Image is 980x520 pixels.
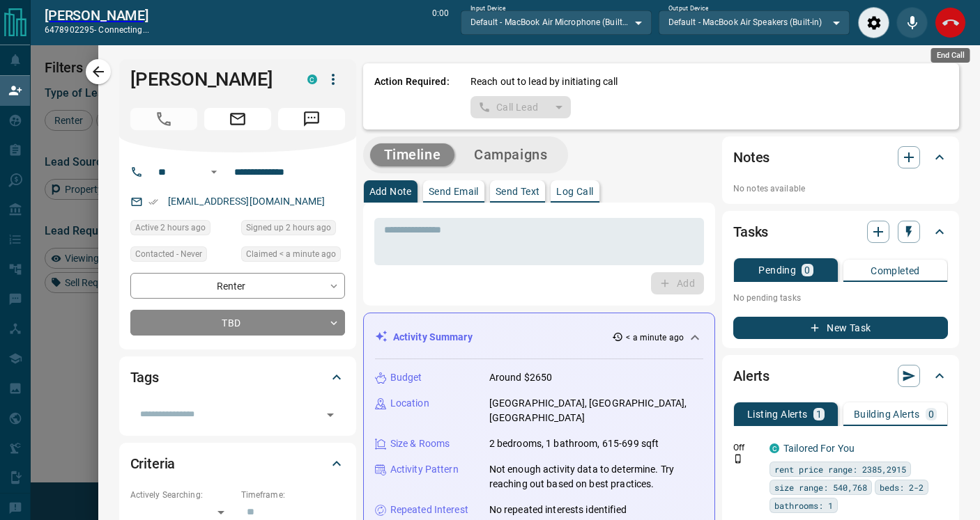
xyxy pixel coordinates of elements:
div: condos.ca [770,443,779,453]
p: Repeated Interest [390,503,468,517]
p: No notes available [733,182,948,195]
p: Activity Summary [393,330,473,345]
p: Budget [390,370,422,385]
p: Timeframe: [241,489,345,501]
div: condos.ca [307,74,317,84]
div: Tue Aug 19 2025 [130,220,234,239]
span: rent price range: 2385,2915 [774,462,906,476]
span: bathrooms: 1 [774,498,833,512]
div: Default - MacBook Air Microphone (Built-in) [461,10,652,34]
label: Output Device [668,4,708,13]
p: Reach out to lead by initiating call [470,74,618,89]
button: Open [321,405,340,425]
button: Open [206,164,222,180]
h2: Alerts [733,365,770,387]
span: Active 2 hours ago [135,221,206,235]
p: Size & Rooms [390,436,450,451]
span: Email [204,108,271,130]
h2: [PERSON_NAME] [45,7,149,24]
h2: Tags [130,366,159,388]
p: Actively Searching: [130,489,234,501]
div: Alerts [733,359,948,393]
h2: Criteria [130,452,176,475]
button: New Task [733,317,948,339]
div: Audio Settings [858,7,889,38]
p: [GEOGRAPHIC_DATA], [GEOGRAPHIC_DATA], [GEOGRAPHIC_DATA] [489,396,703,425]
p: Send Text [496,187,540,196]
div: TBD [130,310,345,336]
div: split button [470,96,572,118]
span: Contacted - Never [135,247,202,261]
div: Notes [733,141,948,174]
p: Building Alerts [854,409,920,419]
p: No pending tasks [733,287,948,308]
span: size range: 540,768 [774,480,867,494]
p: Pending [758,265,796,275]
p: Add Note [369,187,412,196]
span: beds: 2-2 [880,480,924,494]
p: Action Required: [374,74,450,118]
div: Activity Summary< a minute ago [375,324,703,350]
p: 0 [804,265,810,275]
svg: Push Notification Only [733,454,743,464]
svg: Email Verified [148,197,158,207]
p: Location [390,396,429,411]
button: Timeline [370,143,455,166]
p: Log Call [556,187,593,196]
p: Send Email [429,187,479,196]
a: Tailored For You [783,443,855,454]
div: Mute [896,7,928,38]
span: Call [130,108,197,130]
h1: [PERSON_NAME] [130,68,286,90]
p: Listing Alerts [747,409,808,419]
div: End Call [935,7,966,38]
span: Signed up 2 hours ago [246,221,331,235]
span: Claimed < a minute ago [246,247,336,261]
p: Activity Pattern [390,462,459,477]
button: Campaigns [460,143,561,166]
p: Around $2650 [489,370,553,385]
p: 6478902295 - [45,24,149,36]
div: Tags [130,361,345,394]
div: End Call [931,48,970,63]
p: Off [733,441,761,454]
p: 0 [928,409,934,419]
h2: Notes [733,146,770,168]
div: Renter [130,273,345,299]
div: Default - MacBook Air Speakers (Built-in) [659,10,850,34]
p: Not enough activity data to determine. Try reaching out based on best practices. [489,462,703,491]
p: 0:00 [432,7,449,38]
p: No repeated interests identified [489,503,627,517]
p: 2 bedrooms, 1 bathroom, 615-699 sqft [489,436,659,451]
p: 1 [816,409,822,419]
div: Tue Aug 19 2025 [241,246,345,266]
span: Message [278,108,345,130]
div: Tue Aug 19 2025 [241,220,345,239]
div: Criteria [130,447,345,480]
p: < a minute ago [626,331,684,344]
p: Completed [871,266,920,276]
a: [EMAIL_ADDRESS][DOMAIN_NAME] [168,196,326,207]
h2: Tasks [733,221,768,243]
span: connecting... [98,25,148,35]
label: Input Device [470,4,506,13]
div: Tasks [733,215,948,249]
